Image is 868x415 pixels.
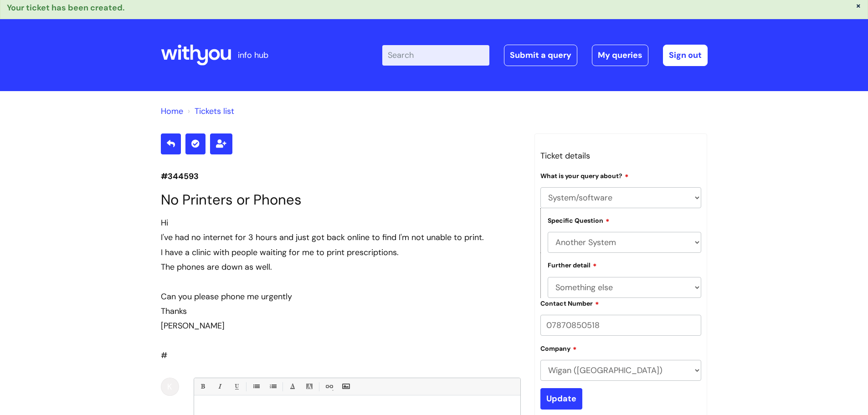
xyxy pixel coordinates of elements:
a: My queries [592,45,648,66]
a: Insert Image... [340,381,351,392]
a: Italic (Ctrl-I) [214,381,225,392]
p: #344593 [161,169,521,184]
h1: No Printers or Phones [161,191,521,208]
a: Back Color [303,381,315,392]
p: info hub [238,48,268,62]
label: What is your query about? [540,171,629,180]
a: • Unordered List (Ctrl-Shift-7) [250,381,262,392]
input: Search [382,45,489,65]
label: Company [540,343,577,353]
div: I have a clinic with people waiting for me to print prescriptions. [161,245,521,260]
label: Further detail [548,260,597,269]
div: K [161,378,179,396]
div: # [161,215,521,363]
label: Contact Number [540,298,599,307]
a: Submit a query [504,45,577,66]
div: I've had no internet for 3 hours and just got back online to find I'm not unable to print. [161,230,521,245]
a: Bold (Ctrl-B) [197,381,208,392]
div: | - [382,45,708,66]
a: Underline(Ctrl-U) [231,381,242,392]
h3: Ticket details [540,149,702,163]
div: The phones are down as well. [161,260,521,274]
div: Can you please phone me urgently [161,289,521,304]
a: Font Color [287,381,298,392]
a: Tickets list [195,106,234,117]
a: Home [161,106,183,117]
label: Specific Question [548,215,610,225]
div: Hi [161,215,521,230]
a: Sign out [663,45,708,66]
li: Solution home [161,104,183,118]
div: Thanks [161,304,521,318]
button: × [856,1,861,10]
a: Link [323,381,334,392]
div: [PERSON_NAME] [161,318,521,333]
input: Update [540,388,582,409]
li: Tickets list [185,104,234,118]
a: 1. Ordered List (Ctrl-Shift-8) [267,381,278,392]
